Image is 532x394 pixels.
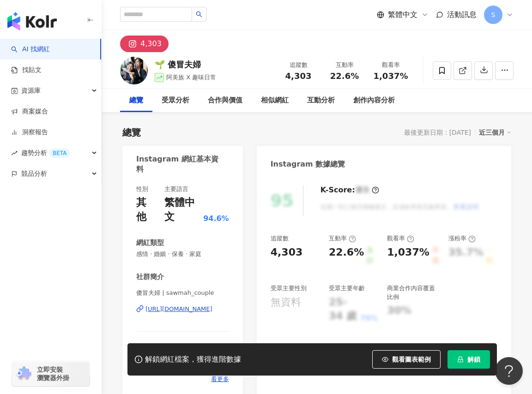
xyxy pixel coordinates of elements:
[164,196,201,224] div: 繁體中文
[447,350,490,369] button: 解鎖
[271,234,289,243] div: 追蹤數
[162,95,189,106] div: 受眾分析
[330,72,359,81] span: 22.6%
[327,60,362,70] div: 互動率
[37,365,69,382] span: 立即安裝 瀏覽器外掛
[320,185,379,195] div: K-Score :
[164,185,188,193] div: 主要語言
[271,295,301,310] div: 無資料
[329,245,364,266] div: 22.6%
[136,289,229,297] span: 傻冒夫婦 | sawmah_couple
[136,154,224,175] div: Instagram 網紅基本資料
[448,234,476,243] div: 漲粉率
[329,284,365,293] div: 受眾主要年齡
[387,284,439,301] div: 商業合作內容覆蓋比例
[11,128,48,137] a: 洞察報告
[136,272,164,282] div: 社群簡介
[196,11,202,18] span: search
[11,45,50,54] a: searchAI 找網紅
[7,12,57,30] img: logo
[329,234,356,243] div: 互動率
[447,10,477,19] span: 活動訊息
[166,74,216,81] span: 阿美族 X 趣味日常
[155,59,216,70] div: 🌱 傻冒夫婦
[145,355,241,364] div: 解鎖網紅檔案，獲得進階數據
[120,57,148,84] img: KOL Avatar
[392,356,431,363] span: 觀看圖表範例
[285,71,312,81] span: 4,303
[467,356,480,363] span: 解鎖
[208,95,242,106] div: 合作與價值
[136,185,148,193] div: 性別
[49,149,70,158] div: BETA
[15,366,33,381] img: chrome extension
[374,72,408,81] span: 1,037%
[491,10,496,20] span: S
[203,214,229,224] span: 94.6%
[479,126,511,138] div: 近三個月
[11,150,18,156] span: rise
[211,375,229,383] span: 看更多
[373,60,408,70] div: 觀看率
[387,245,429,266] div: 1,037%
[11,107,48,116] a: 商案媒合
[136,196,155,224] div: 其他
[271,245,303,260] div: 4,303
[145,305,212,313] div: [URL][DOMAIN_NAME]
[271,284,307,293] div: 受眾主要性別
[271,159,345,169] div: Instagram 數據總覽
[12,361,90,386] a: chrome extension立即安裝 瀏覽器外掛
[129,95,143,106] div: 總覽
[353,95,395,106] div: 創作內容分析
[136,305,229,313] a: [URL][DOMAIN_NAME]
[457,356,464,363] span: lock
[122,126,141,139] div: 總覽
[388,10,417,20] span: 繁體中文
[120,36,169,52] button: 4,303
[21,80,41,101] span: 資源庫
[140,37,162,50] div: 4,303
[21,163,47,184] span: 競品分析
[307,95,335,106] div: 互動分析
[372,350,441,369] button: 觀看圖表範例
[136,250,229,258] span: 感情 · 婚姻 · 保養 · 家庭
[136,238,164,248] div: 網紅類型
[404,129,471,136] div: 最後更新日期：[DATE]
[261,95,289,106] div: 相似網紅
[11,66,42,75] a: 找貼文
[387,234,414,243] div: 觀看率
[21,143,70,163] span: 趨勢分析
[281,60,316,70] div: 追蹤數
